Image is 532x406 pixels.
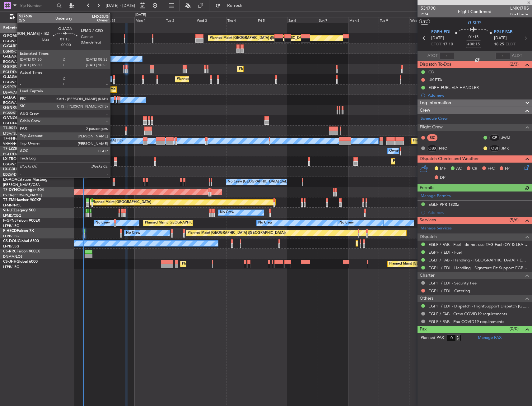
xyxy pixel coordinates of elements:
[212,1,250,11] button: Refresh
[3,55,51,58] a: G-LEAXCessna Citation XLS
[210,34,308,43] div: Planned Maint [GEOGRAPHIC_DATA] ([GEOGRAPHIC_DATA])
[3,178,17,182] span: LX-AOA
[3,198,41,202] a: T7-EMIHawker 900XP
[3,224,19,228] a: LFPB/LBG
[3,44,54,48] a: G-GARECessna Citation XLS+
[494,41,504,48] span: 18:25
[421,12,436,17] span: P1/4
[420,217,436,224] span: Services
[3,239,18,243] span: CS-DOU
[421,225,452,232] a: Manage Services
[3,172,21,177] a: EDLW/DTM
[3,188,44,192] a: T7-DYNChallenger 604
[3,157,36,161] a: LX-TROLegacy 650
[3,203,21,208] a: LFMN/NCE
[97,85,168,94] div: Planned Maint Athens ([PERSON_NAME] Intl)
[3,265,19,269] a: LFPB/LBG
[339,218,354,228] div: No Crew
[3,127,16,130] span: T7-BRE
[420,61,451,68] span: Dispatch To-Dos
[489,134,500,141] div: CP
[3,106,39,110] a: G-ENRGPraetor 600
[494,35,507,41] span: [DATE]
[428,250,462,255] a: EGPH / EDI - Fuel
[428,280,477,286] a: EGPH / EDI - Security Fee
[421,116,448,122] a: Schedule Crew
[3,116,45,120] a: G-VNORChallenger 650
[3,254,22,259] a: DNMM/LOS
[3,198,15,202] span: T7-EMI
[3,90,20,95] a: LGAV/ATH
[420,99,451,107] span: Leg Information
[3,182,40,187] a: [PERSON_NAME]/QSA
[389,259,487,269] div: Planned Maint [GEOGRAPHIC_DATA] ([GEOGRAPHIC_DATA])
[3,111,20,115] a: EGSS/STN
[468,20,482,26] span: G-SIRS
[379,17,409,23] div: Tue 9
[3,157,16,161] span: LX-TRO
[428,77,442,82] div: UK ETA
[478,335,502,341] a: Manage PAX
[420,326,427,333] span: Pax
[3,80,22,85] a: EGGW/LTN
[3,162,22,167] a: EGGW/LTN
[106,3,135,8] span: [DATE] - [DATE]
[220,208,234,217] div: No Crew
[3,127,43,130] a: T7-BREChallenger 604
[196,17,226,23] div: Wed 3
[3,65,39,69] a: G-SIRSCitation Excel
[3,213,21,218] a: LFMD/CEQ
[258,218,273,228] div: No Crew
[228,177,298,187] div: No Crew [GEOGRAPHIC_DATA] (Dublin Intl)
[510,12,529,17] span: Pos Charter
[3,85,16,89] span: G-SPCY
[420,107,430,114] span: Crew
[472,166,477,172] span: CR
[458,8,492,15] div: Flight Confirmed
[501,135,515,141] a: JWM
[427,145,437,152] div: OBX
[3,137,14,141] span: T7-FFI
[3,96,16,99] span: G-LEGC
[431,29,450,35] span: EGPH EDI
[428,265,529,270] a: EGPH / EDI - Handling - Signature Flt Support EGPH / EDI
[226,17,257,23] div: Thu 4
[427,134,437,141] div: SIC
[428,288,470,293] a: EGPH / EDI - Catering
[420,272,435,279] span: Charter
[428,242,529,247] a: EGLF / FAB - Fuel - do not use TAG Fuel (OY & LEA only) EGLF / FAB
[3,141,21,146] a: VHHH/HKG
[3,75,17,79] span: G-JAGA
[3,75,39,79] a: G-JAGAPhenom 300
[3,219,40,223] a: F-GPNJFalcon 900EX
[3,147,16,151] span: T7-LZZI
[67,75,86,84] div: Owner Ibiza
[3,193,42,197] a: EVRA/[PERSON_NAME]
[75,12,86,18] div: [DATE]
[428,85,479,90] div: EGPH FUEL VIA HANDLER
[428,69,434,75] div: CB
[428,303,529,309] a: EGPH / EDI - Dispatch - FlightSupport Dispatch [GEOGRAPHIC_DATA]
[489,145,500,152] div: OBI
[188,228,286,238] div: Planned Maint [GEOGRAPHIC_DATA] ([GEOGRAPHIC_DATA])
[182,259,280,269] div: Planned Maint [GEOGRAPHIC_DATA] ([GEOGRAPHIC_DATA])
[3,250,16,253] span: CS-RRC
[7,12,68,22] button: Only With Activity
[420,155,479,163] span: Dispatch Checks and Weather
[420,124,443,131] span: Flight Crew
[3,152,19,156] a: EGLF/FAB
[165,17,195,23] div: Tue 2
[16,15,66,19] span: Only With Activity
[505,166,510,172] span: FP
[348,17,379,23] div: Mon 8
[510,5,529,12] span: LNX47RS
[428,311,507,316] a: EGLF / FAB - Crew COVID19 requirements
[257,17,287,23] div: Fri 5
[3,219,16,223] span: F-GPNJ
[3,260,16,264] span: CS-JHH
[506,41,516,48] span: ELDT
[222,3,248,8] span: Refresh
[510,325,519,332] span: (0/0)
[393,157,434,166] div: Planned Maint Dusseldorf
[428,319,504,324] a: EGLF / FAB - Pax COVID19 requirements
